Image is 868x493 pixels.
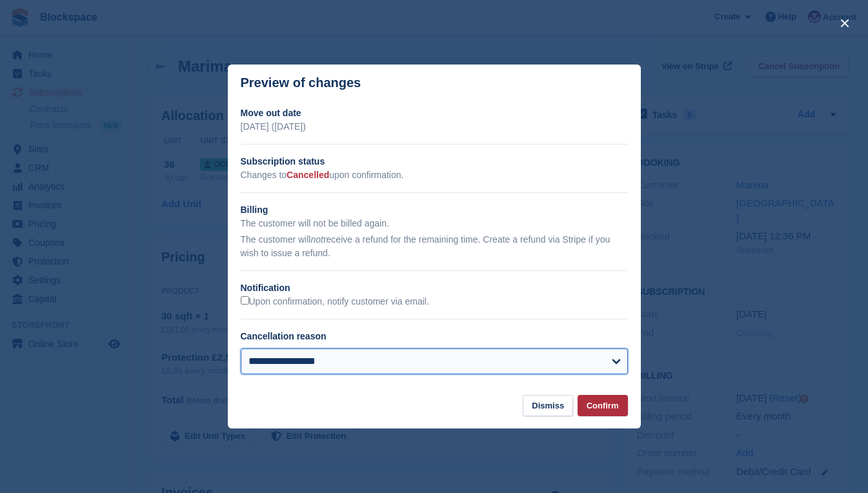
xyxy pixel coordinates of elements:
button: close [834,13,855,34]
button: Dismiss [523,395,573,416]
span: Cancelled [287,170,329,180]
p: Changes to upon confirmation. [241,168,628,182]
p: The customer will not be billed again. [241,217,628,230]
label: Upon confirmation, notify customer via email. [241,296,429,308]
input: Upon confirmation, notify customer via email. [241,296,249,305]
h2: Subscription status [241,155,628,168]
label: Cancellation reason [241,331,327,341]
em: not [310,234,323,245]
p: The customer will receive a refund for the remaining time. Create a refund via Stripe if you wish... [241,233,628,260]
h2: Billing [241,203,628,217]
h2: Notification [241,281,628,295]
p: [DATE] ([DATE]) [241,120,628,134]
h2: Move out date [241,106,628,120]
button: Confirm [578,395,628,416]
p: Preview of changes [241,75,361,90]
